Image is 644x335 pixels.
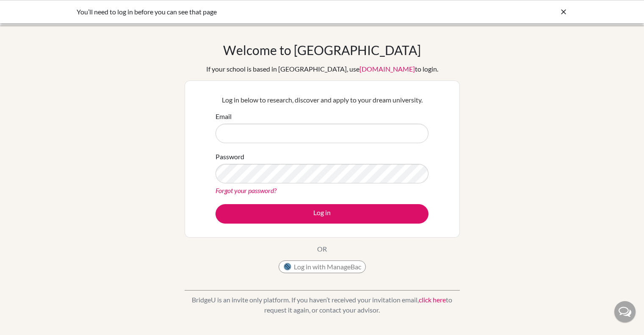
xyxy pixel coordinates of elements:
p: BridgeU is an invite only platform. If you haven’t received your invitation email, to request it ... [185,295,460,315]
button: Log in [216,204,428,224]
a: [DOMAIN_NAME] [359,65,415,73]
h1: Welcome to [GEOGRAPHIC_DATA] [223,42,421,58]
label: Email [216,111,232,122]
div: If your school is based in [GEOGRAPHIC_DATA], use to login. [206,64,438,74]
label: Password [216,152,244,162]
div: You’ll need to log in before you can see that page [77,7,441,17]
button: Log in with ManageBac [279,260,366,273]
a: click here [419,296,446,304]
a: Forgot your password? [216,186,276,194]
p: Log in below to research, discover and apply to your dream university. [216,95,428,105]
p: OR [317,244,327,254]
